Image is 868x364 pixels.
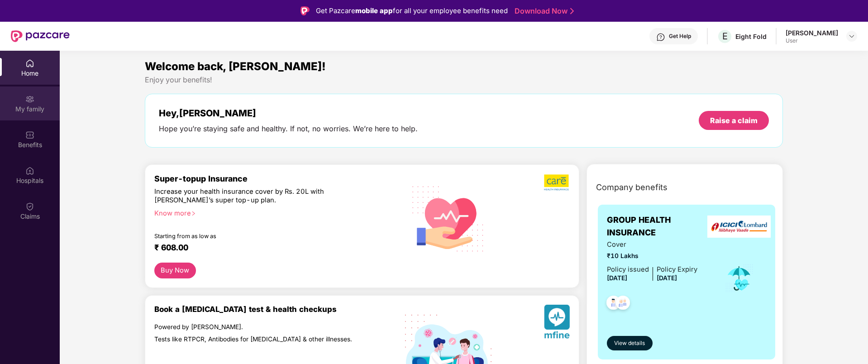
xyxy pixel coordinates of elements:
[570,6,574,16] img: Stroke
[11,30,70,42] img: New Pazcare Logo
[191,211,196,216] span: right
[25,202,34,211] img: svg+xml;base64,PHN2ZyBpZD0iQ2xhaW0iIHhtbG5zPSJodHRwOi8vd3d3LnczLm9yZy8yMDAwL3N2ZyIgd2lkdGg9IjIwIi...
[154,305,397,314] div: Book a [MEDICAL_DATA] test & health checkups
[145,75,783,85] div: Enjoy your benefits!
[154,187,358,205] div: Increase your health insurance cover by Rs. 20L with [PERSON_NAME]’s super top-up plan.
[607,264,649,275] div: Policy issued
[159,124,418,134] div: Hope you’re staying safe and healthy. If not, no worries. We’re here to help.
[145,60,326,73] span: Welcome back, [PERSON_NAME]!
[154,243,388,254] div: ₹ 608.00
[596,181,668,194] span: Company benefits
[707,216,771,238] img: insurerLogo
[544,174,570,191] img: b5dec4f62d2307b9de63beb79f102df3.png
[607,336,653,350] button: View details
[154,209,391,216] div: Know more
[154,263,196,278] button: Buy Now
[656,33,665,42] img: svg+xml;base64,PHN2ZyBpZD0iSGVscC0zMngzMiIgeG1sbnM9Imh0dHA6Ly93d3cudzMub3JnLzIwMDAvc3ZnIiB3aWR0aD...
[602,293,625,315] img: svg+xml;base64,PHN2ZyB4bWxucz0iaHR0cDovL3d3dy53My5vcmcvMjAwMC9zdmciIHdpZHRoPSI0OC45NDMiIGhlaWdodD...
[607,274,627,282] span: [DATE]
[710,115,758,125] div: Raise a claim
[154,323,358,331] div: Powered by [PERSON_NAME].
[607,251,697,261] span: ₹10 Lakhs
[607,214,712,239] span: GROUP HEALTH INSURANCE
[355,6,393,15] strong: mobile app
[300,6,310,15] img: Logo
[544,305,570,342] img: svg+xml;base64,PHN2ZyB4bWxucz0iaHR0cDovL3d3dy53My5vcmcvMjAwMC9zdmciIHhtbG5zOnhsaW5rPSJodHRwOi8vd3...
[159,108,418,119] div: Hey, [PERSON_NAME]
[25,130,34,139] img: svg+xml;base64,PHN2ZyBpZD0iQmVuZWZpdHMiIHhtbG5zPSJodHRwOi8vd3d3LnczLm9yZy8yMDAwL3N2ZyIgd2lkdGg9Ij...
[405,174,491,262] img: svg+xml;base64,PHN2ZyB4bWxucz0iaHR0cDovL3d3dy53My5vcmcvMjAwMC9zdmciIHhtbG5zOnhsaW5rPSJodHRwOi8vd3...
[848,33,855,40] img: svg+xml;base64,PHN2ZyBpZD0iRHJvcGRvd24tMzJ4MzIiIHhtbG5zPSJodHRwOi8vd3d3LnczLm9yZy8yMDAwL3N2ZyIgd2...
[612,293,634,315] img: svg+xml;base64,PHN2ZyB4bWxucz0iaHR0cDovL3d3dy53My5vcmcvMjAwMC9zdmciIHdpZHRoPSI0OC45NDMiIGhlaWdodD...
[786,29,838,37] div: [PERSON_NAME]
[607,239,697,250] span: Cover
[722,31,728,42] span: E
[25,95,34,104] img: svg+xml;base64,PHN2ZyB3aWR0aD0iMjAiIGhlaWdodD0iMjAiIHZpZXdCb3g9IjAgMCAyMCAyMCIgZmlsbD0ibm9uZSIgeG...
[515,6,571,16] a: Download Now
[669,33,691,40] div: Get Help
[725,263,754,293] img: icon
[614,339,645,348] span: View details
[786,37,838,44] div: User
[735,32,767,41] div: Eight Fold
[154,233,358,239] div: Starting from as low as
[25,59,34,68] img: svg+xml;base64,PHN2ZyBpZD0iSG9tZSIgeG1sbnM9Imh0dHA6Ly93d3cudzMub3JnLzIwMDAvc3ZnIiB3aWR0aD0iMjAiIG...
[657,264,697,275] div: Policy Expiry
[154,174,397,183] div: Super-topup Insurance
[154,335,358,343] div: Tests like RTPCR, Antibodies for [MEDICAL_DATA] & other illnesses.
[657,274,677,282] span: [DATE]
[25,166,34,175] img: svg+xml;base64,PHN2ZyBpZD0iSG9zcGl0YWxzIiB4bWxucz0iaHR0cDovL3d3dy53My5vcmcvMjAwMC9zdmciIHdpZHRoPS...
[316,5,508,16] div: Get Pazcare for all your employee benefits need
